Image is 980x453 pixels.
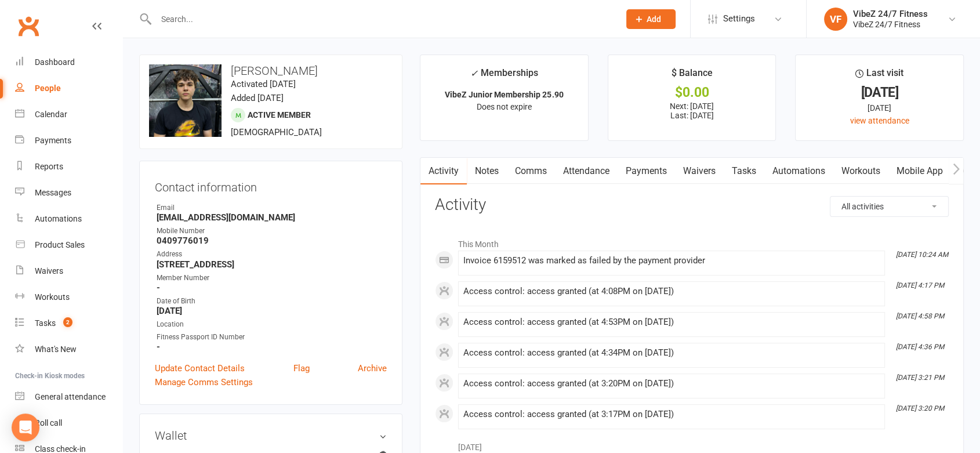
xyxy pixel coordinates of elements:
span: Active member [248,110,311,119]
a: Flag [293,361,310,375]
a: Dashboard [15,49,122,75]
i: [DATE] 10:24 AM [896,251,948,259]
strong: - [157,342,387,352]
a: Automations [764,158,833,184]
i: [DATE] 3:20 PM [896,404,944,412]
h3: [PERSON_NAME] [149,64,393,77]
a: Manage Comms Settings [155,375,253,389]
strong: 0409776019 [157,235,387,246]
div: Access control: access granted (at 3:17PM on [DATE]) [463,409,880,419]
a: Tasks 2 [15,310,122,336]
div: Location [157,319,387,330]
span: 2 [63,317,72,327]
span: Does not expire [477,102,532,111]
a: Calendar [15,102,122,128]
a: Workouts [833,158,888,184]
div: Workouts [35,292,70,302]
div: Member Number [157,273,387,284]
i: [DATE] 3:21 PM [896,374,944,382]
a: Workouts [15,284,122,310]
a: Product Sales [15,232,122,258]
a: People [15,75,122,102]
i: [DATE] 4:17 PM [896,281,944,289]
strong: [EMAIL_ADDRESS][DOMAIN_NAME] [157,212,387,223]
a: Messages [15,180,122,206]
a: Reports [15,154,122,180]
a: Tasks [724,158,764,184]
div: Fitness Passport ID Number [157,332,387,343]
i: ✓ [470,68,478,79]
a: What's New [15,336,122,363]
li: This Month [435,232,949,251]
div: Tasks [35,318,56,328]
a: Comms [507,158,555,184]
div: Last visit [855,66,903,86]
div: Invoice 6159512 was marked as failed by the payment provider [463,256,880,266]
a: view attendance [850,116,909,125]
h3: Activity [435,196,949,214]
span: Settings [723,6,755,32]
div: $ Balance [671,66,712,86]
a: Roll call [15,410,122,436]
div: VibeZ 24/7 Fitness [853,9,928,19]
div: Access control: access granted (at 4:34PM on [DATE]) [463,348,880,358]
div: Access control: access granted (at 4:08PM on [DATE]) [463,287,880,296]
a: Activity [420,158,467,184]
div: [DATE] [806,102,953,114]
strong: [DATE] [157,306,387,316]
div: Date of Birth [157,296,387,307]
strong: [STREET_ADDRESS] [157,259,387,270]
div: Mobile Number [157,226,387,237]
div: General attendance [35,392,106,401]
div: What's New [35,345,77,354]
div: Calendar [35,110,67,119]
div: Messages [35,188,71,197]
strong: - [157,282,387,293]
div: Roll call [35,418,62,427]
a: Notes [467,158,507,184]
a: Update Contact Details [155,361,245,375]
div: $0.00 [619,86,765,99]
i: [DATE] 4:58 PM [896,312,944,320]
h3: Wallet [155,429,387,442]
a: General attendance kiosk mode [15,384,122,410]
div: Address [157,249,387,260]
span: [DEMOGRAPHIC_DATA] [231,127,322,137]
a: Waivers [675,158,724,184]
a: Payments [15,128,122,154]
div: VibeZ 24/7 Fitness [853,19,928,30]
time: Added [DATE] [231,93,284,103]
a: Automations [15,206,122,232]
div: Access control: access granted (at 4:53PM on [DATE]) [463,317,880,327]
span: Add [647,15,661,24]
h3: Contact information [155,176,387,194]
a: Waivers [15,258,122,284]
p: Next: [DATE] Last: [DATE] [619,102,765,120]
a: Payments [618,158,675,184]
div: Reports [35,162,63,171]
img: image1716179900.png [149,64,222,137]
div: Memberships [470,66,538,87]
div: [DATE] [806,86,953,99]
a: Clubworx [14,12,43,41]
div: People [35,84,61,93]
a: Mobile App [888,158,951,184]
div: Payments [35,136,71,145]
input: Search... [153,11,611,27]
div: Waivers [35,266,63,276]
div: Access control: access granted (at 3:20PM on [DATE]) [463,379,880,389]
i: [DATE] 4:36 PM [896,343,944,351]
a: Archive [358,361,387,375]
time: Activated [DATE] [231,79,296,89]
button: Add [626,9,676,29]
div: Dashboard [35,57,75,67]
div: VF [824,8,847,31]
div: Automations [35,214,82,223]
div: Email [157,202,387,213]
div: Open Intercom Messenger [12,414,39,441]
a: Attendance [555,158,618,184]
strong: VibeZ Junior Membership 25.90 [445,90,563,99]
div: Product Sales [35,240,85,249]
